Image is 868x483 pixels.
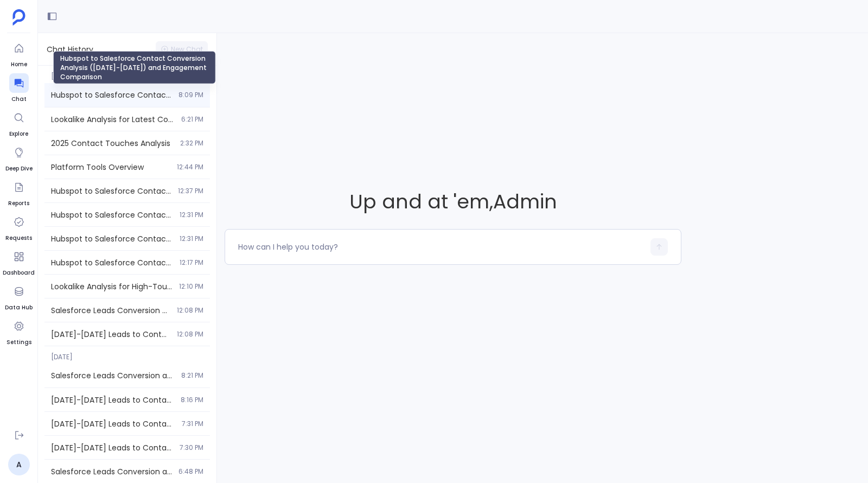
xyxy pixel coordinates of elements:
span: 12:10 PM [179,282,203,291]
span: 12:08 PM [177,306,203,315]
span: Dashboard [3,269,35,277]
span: 12:31 PM [180,211,203,219]
a: Deep Dive [5,143,33,173]
span: Home [9,60,29,69]
span: Lookalike Analysis for High-Touch Contacts [51,281,173,292]
span: Chat History [47,44,93,55]
span: Lookalike Analysis for Latest Contacts [51,114,175,125]
span: 6:21 PM [181,115,203,124]
span: Platform Tools Overview [51,162,170,173]
span: Salesforce Leads Conversion and Engagement Analysis (2023-2024) [51,466,172,477]
img: petavue logo [12,9,25,26]
span: [DATE] [44,346,210,361]
span: Hubspot to Salesforce Contact Conversion Analysis (2023-2024) and Engagement Comparison [51,186,171,196]
a: Requests [5,212,32,243]
span: Explore [9,130,29,138]
span: Hubspot to Salesforce Contact Conversion Analysis (2023-2024) and Engagement Comparison [51,257,173,268]
a: Reports [8,177,29,208]
span: 8:09 PM [178,91,203,99]
span: Salesforce Leads Conversion and Engagement Analysis (2023-2024) [51,305,170,316]
span: Reports [8,199,29,208]
span: 6:48 PM [178,467,203,476]
a: Chat [9,73,29,104]
span: Up and at 'em , Admin [225,188,681,215]
span: 2023-2024 Leads to Contacts Conversion [51,395,174,405]
a: Data Hub [5,282,33,312]
span: Hubspot to Salesforce Contact Conversion Analysis (2023-2024) and Engagement Comparison [51,209,173,220]
span: 12:44 PM [177,163,203,171]
span: Salesforce Leads Conversion and Engagement Analysis (2023-2024) [51,370,175,381]
a: Home [9,39,29,69]
span: 7:31 PM [182,420,203,428]
span: Requests [5,234,32,243]
span: 12:37 PM [178,187,203,195]
span: 8:16 PM [181,396,203,404]
span: 7:30 PM [180,443,203,452]
span: Chat [9,95,29,104]
a: A [8,454,30,475]
span: 12:31 PM [180,234,203,243]
span: 2023-2024 Leads to Contacts Conversion [51,418,175,429]
span: [DATE] [44,66,210,81]
span: Hubspot to Salesforce Contact Conversion Analysis (2023-2024) and Engagement Comparison [51,233,173,244]
span: Settings [7,338,31,347]
span: 2:32 PM [180,139,203,148]
div: Hubspot to Salesforce Contact Conversion Analysis ([DATE]-[DATE]) and Engagement Comparison [53,50,216,84]
span: 2023-2024 Leads to Contacts Conversion [51,442,173,453]
span: 8:21 PM [181,371,203,380]
a: Explore [9,108,29,138]
span: 12:17 PM [180,258,203,267]
span: 2023-2024 Leads to Contacts Conversion [51,329,170,340]
a: Settings [7,316,31,347]
span: Data Hub [5,303,33,312]
span: 12:08 PM [177,330,203,339]
span: Deep Dive [5,164,33,173]
span: 2025 Contact Touches Analysis [51,138,174,149]
span: Hubspot to Salesforce Contact Conversion Analysis (2023-2024) and Engagement Comparison [51,90,172,100]
a: Dashboard [3,247,35,277]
